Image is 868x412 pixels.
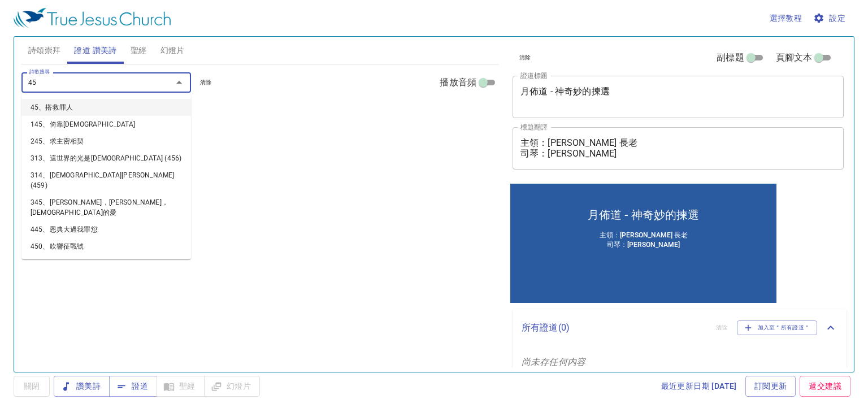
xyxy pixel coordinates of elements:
[74,44,116,58] span: 證道 讚美詩
[513,51,538,64] button: 清除
[109,376,157,397] button: 證道
[21,194,191,221] li: 345、[PERSON_NAME]，[PERSON_NAME]，[DEMOGRAPHIC_DATA]的愛
[513,309,847,346] div: 所有證道(0)清除加入至＂所有證道＂
[21,167,191,194] li: 314、[DEMOGRAPHIC_DATA][PERSON_NAME] (459)
[21,133,191,150] li: 245、求主密相契
[54,376,110,397] button: 讚美詩
[745,376,796,397] a: 訂閱更新
[160,44,185,58] span: 幻燈片
[21,99,191,116] li: 45、搭救罪人
[811,8,850,29] button: 設定
[118,379,148,393] span: 證道
[661,379,737,393] span: 最近更新日期 [DATE]
[717,51,744,64] span: 副標題
[657,376,741,397] a: 最近更新日期 [DATE]
[765,8,807,29] button: 選擇教程
[131,44,147,58] span: 聖經
[522,357,585,367] i: 尚未存任何内容
[754,379,787,393] span: 訂閱更新
[200,77,212,88] span: 清除
[520,86,836,107] textarea: 月佈道 - 神奇妙的揀選
[193,76,219,89] button: 清除
[14,8,171,28] img: True Jesus Church
[21,221,191,238] li: 445、恩典大過我罪愆
[508,181,779,305] iframe: from-child
[776,51,813,64] span: 頁腳文本
[171,75,187,90] button: Close
[770,11,802,25] span: 選擇教程
[63,379,101,393] span: 讚美詩
[800,376,850,397] a: 遞交建議
[522,321,707,335] p: 所有證道 ( 0 )
[21,238,191,255] li: 450、吹響征戰號
[744,323,810,333] span: 加入至＂所有證道＂
[737,320,818,335] button: 加入至＂所有證道＂
[28,44,61,58] span: 詩頌崇拜
[815,11,845,25] span: 設定
[519,53,531,63] span: 清除
[21,116,191,133] li: 145、倚靠[DEMOGRAPHIC_DATA]
[809,379,841,393] span: 遞交建議
[21,150,191,167] li: 313、這世界的光是[DEMOGRAPHIC_DATA] (456)
[440,76,476,89] span: 播放音頻
[21,255,191,272] li: 451、[DEMOGRAPHIC_DATA]主[PERSON_NAME]
[520,137,836,159] textarea: 主領：[PERSON_NAME] 長老 司琴：[PERSON_NAME]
